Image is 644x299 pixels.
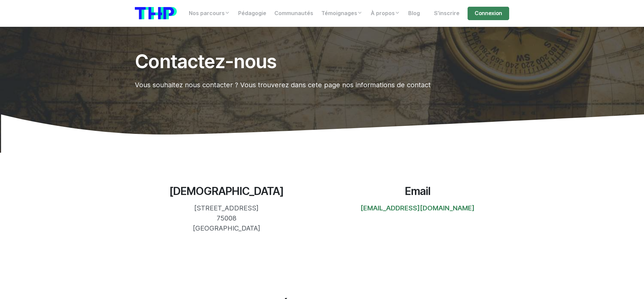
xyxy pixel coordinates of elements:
[270,7,317,20] a: Communautés
[193,204,260,232] span: [STREET_ADDRESS] 75008 [GEOGRAPHIC_DATA]
[468,7,509,20] a: Connexion
[135,51,445,72] h1: Contactez-nous
[135,80,445,90] p: Vous souhaitez nous contacter ? Vous trouverez dans cete page nos informations de contact
[185,7,234,20] a: Nos parcours
[135,7,177,19] img: logo
[404,7,424,20] a: Blog
[367,7,404,20] a: À propos
[430,7,464,20] a: S'inscrire
[234,7,270,20] a: Pédagogie
[361,204,475,212] a: [EMAIL_ADDRESS][DOMAIN_NAME]
[317,7,367,20] a: Témoignages
[326,185,509,198] h3: Email
[135,185,318,198] h3: [DEMOGRAPHIC_DATA]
